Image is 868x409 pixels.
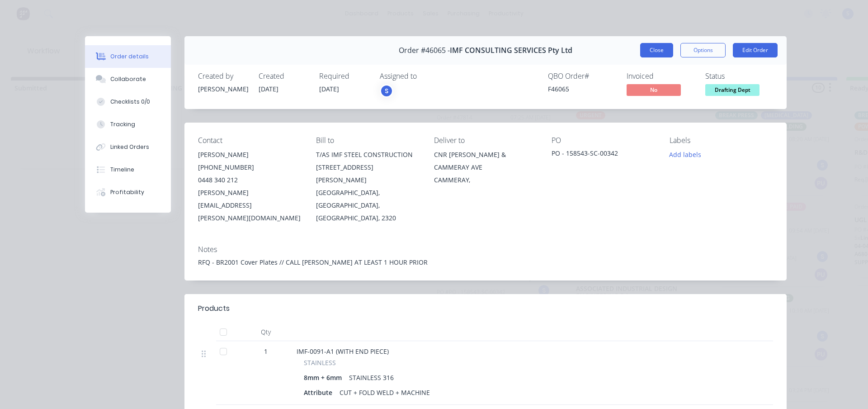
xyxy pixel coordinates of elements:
div: Tracking [110,120,135,128]
div: CNR [PERSON_NAME] & CAMMERAY AVECAMMERAY, [434,148,538,186]
div: F46065 [548,84,616,94]
div: PO - 158543-SC-00342 [552,148,655,161]
button: Close [640,43,673,57]
div: Labels [670,136,773,145]
button: Drafting Dept [705,84,759,98]
div: Assigned to [380,72,470,81]
div: [PERSON_NAME][PHONE_NUMBER]0448 340 212[PERSON_NAME][EMAIL_ADDRESS][PERSON_NAME][DOMAIN_NAME] [198,148,302,224]
div: CUT + FOLD WELD + MACHINE [336,386,434,399]
span: Order #46065 - [399,46,450,55]
span: IMF CONSULTING SERVICES Pty Ltd [450,46,572,55]
div: Attribute [304,386,336,399]
div: Linked Orders [110,143,149,151]
div: Created by [198,72,248,81]
div: [PERSON_NAME] [198,84,248,94]
div: [GEOGRAPHIC_DATA], [GEOGRAPHIC_DATA], [GEOGRAPHIC_DATA], 2320 [316,186,420,224]
div: Created [259,72,308,81]
div: CAMMERAY, [434,174,538,186]
button: S [380,84,393,98]
button: Order details [85,45,171,68]
div: [PHONE_NUMBER] [198,161,302,174]
div: Deliver to [434,136,538,145]
div: [PERSON_NAME] [198,148,302,161]
div: STAINLESS 316 [345,371,397,384]
div: PO [552,136,655,145]
div: T/AS IMF STEEL CONSTRUCTION [STREET_ADDRESS][PERSON_NAME] [316,148,420,186]
div: 0448 340 212 [198,174,302,186]
button: Edit Order [733,43,778,57]
div: Profitability [110,188,144,196]
div: Checklists 0/0 [110,98,150,106]
div: [PERSON_NAME][EMAIL_ADDRESS][PERSON_NAME][DOMAIN_NAME] [198,186,302,224]
div: Products [198,303,230,314]
span: [DATE] [259,85,278,93]
button: Collaborate [85,68,171,90]
div: T/AS IMF STEEL CONSTRUCTION [STREET_ADDRESS][PERSON_NAME][GEOGRAPHIC_DATA], [GEOGRAPHIC_DATA], [G... [316,148,420,224]
span: 1 [264,347,268,356]
span: IMF-0091-A1 (WITH END PIECE) [297,347,389,356]
div: Contact [198,136,302,145]
div: QBO Order # [548,72,616,81]
button: Timeline [85,158,171,181]
div: Timeline [110,166,134,174]
div: Invoiced [627,72,694,81]
div: Qty [239,323,293,341]
div: Collaborate [110,75,146,83]
div: Status [705,72,773,81]
span: Drafting Dept [705,84,759,95]
div: 8mm + 6mm [304,371,345,384]
div: Order details [110,52,149,61]
div: RFQ - BR2001 Cover Plates // CALL [PERSON_NAME] AT LEAST 1 HOUR PRIOR [198,257,773,267]
span: No [627,84,681,95]
button: Tracking [85,113,171,136]
button: Linked Orders [85,136,171,158]
div: Notes [198,245,773,254]
div: CNR [PERSON_NAME] & CAMMERAY AVE [434,148,538,174]
div: Bill to [316,136,420,145]
button: Options [680,43,726,57]
button: Add labels [665,148,706,161]
button: Checklists 0/0 [85,90,171,113]
span: STAINLESS [304,358,336,367]
button: Profitability [85,181,171,204]
div: Required [319,72,369,81]
span: [DATE] [319,85,339,93]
